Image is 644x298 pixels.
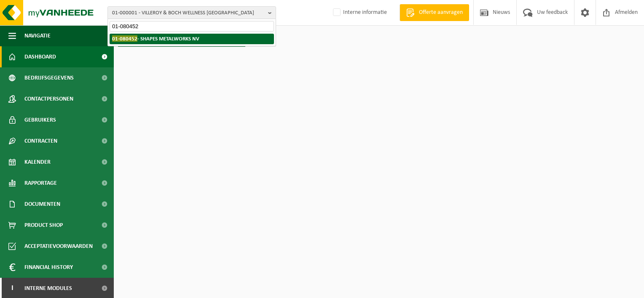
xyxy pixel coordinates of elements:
[24,257,73,278] span: Financial History
[417,8,465,17] span: Offerte aanvragen
[24,109,56,130] span: Gebruikers
[24,236,93,257] span: Acceptatievoorwaarden
[24,173,57,194] span: Rapportage
[24,130,57,152] span: Contracten
[24,88,73,109] span: Contactpersonen
[24,194,60,215] span: Documenten
[112,35,137,42] span: 01-080452
[24,25,51,46] span: Navigatie
[400,4,469,21] a: Offerte aanvragen
[112,7,265,19] span: 01-000001 - VILLEROY & BOCH WELLNESS [GEOGRAPHIC_DATA]
[112,35,199,42] strong: - SHAPES METALWORKS NV
[331,6,387,19] label: Interne informatie
[107,6,276,19] button: 01-000001 - VILLEROY & BOCH WELLNESS [GEOGRAPHIC_DATA]
[24,67,74,88] span: Bedrijfsgegevens
[110,21,274,32] input: Zoeken naar gekoppelde vestigingen
[24,215,63,236] span: Product Shop
[24,46,56,67] span: Dashboard
[24,152,51,173] span: Kalender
